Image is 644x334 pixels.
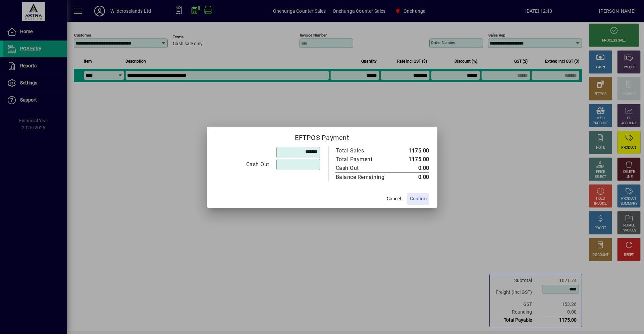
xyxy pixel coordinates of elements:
button: Confirm [407,193,429,205]
div: Cash Out [215,160,269,169]
td: Total Payment [335,155,399,164]
div: Cash Out [336,164,392,172]
td: Total Sales [335,146,399,155]
span: Confirm [410,195,427,202]
td: 0.00 [399,164,429,173]
span: Cancel [387,195,401,202]
td: 0.00 [399,173,429,182]
button: Cancel [383,193,405,205]
td: 1175.00 [399,146,429,155]
td: 1175.00 [399,155,429,164]
h2: EFTPOS Payment [207,127,437,146]
div: Balance Remaining [336,173,392,181]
